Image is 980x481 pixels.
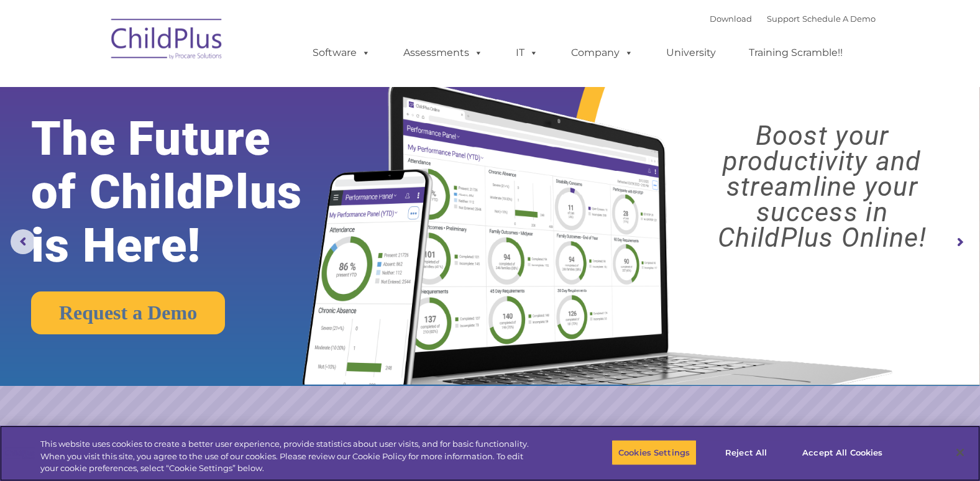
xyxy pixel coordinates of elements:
[710,14,752,24] a: Download
[503,40,551,65] a: IT
[391,40,495,65] a: Assessments
[173,133,226,142] span: Phone number
[795,439,889,465] button: Accept All Cookies
[767,14,800,24] a: Support
[173,82,211,91] span: Last name
[654,40,728,65] a: University
[40,438,539,475] div: This website uses cookies to create a better user experience, provide statistics about user visit...
[946,439,974,466] button: Close
[710,14,876,24] font: |
[677,123,968,250] rs-layer: Boost your productivity and streamline your success in ChildPlus Online!
[31,291,225,334] a: Request a Demo
[105,10,229,72] img: ChildPlus by Procare Solutions
[300,40,383,65] a: Software
[736,40,855,65] a: Training Scramble!!
[802,14,876,24] a: Schedule A Demo
[31,112,344,272] rs-layer: The Future of ChildPlus is Here!
[611,439,697,465] button: Cookies Settings
[559,40,646,65] a: Company
[707,439,785,465] button: Reject All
